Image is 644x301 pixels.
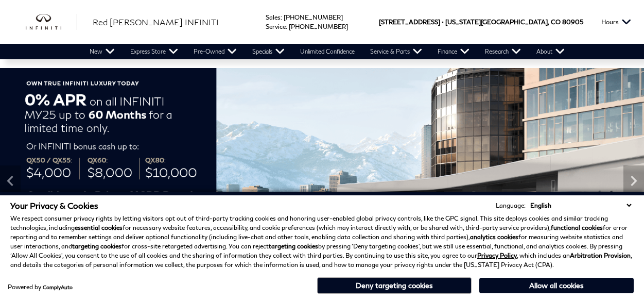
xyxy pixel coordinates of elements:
[93,16,219,28] a: Red [PERSON_NAME] INFINITI
[623,165,644,196] div: Next
[75,224,123,231] strong: essential cookies
[10,200,98,210] span: Your Privacy & Cookies
[317,277,472,294] button: Deny targeting cookies
[8,284,73,290] div: Powered by
[570,252,631,259] strong: Arbitration Provision
[551,224,603,231] strong: functional cookies
[477,44,529,59] a: Research
[186,44,245,59] a: Pre-Owned
[245,44,292,59] a: Specials
[477,252,517,259] a: Privacy Policy
[123,44,186,59] a: Express Store
[286,23,287,30] span: :
[72,242,121,250] strong: targeting cookies
[26,14,77,30] a: infiniti
[379,18,583,26] a: [STREET_ADDRESS] • [US_STATE][GEOGRAPHIC_DATA], CO 80905
[362,44,430,59] a: Service & Parts
[292,44,362,59] a: Unlimited Confidence
[93,17,219,27] span: Red [PERSON_NAME] INFINITI
[470,233,518,241] strong: analytics cookies
[269,242,318,250] strong: targeting cookies
[266,13,281,21] span: Sales
[82,44,123,59] a: New
[26,14,77,30] img: INFINITI
[529,44,572,59] a: About
[479,278,634,293] button: Allow all cookies
[82,44,572,59] nav: Main Navigation
[281,13,282,21] span: :
[289,23,348,30] a: [PHONE_NUMBER]
[266,23,286,30] span: Service
[528,200,634,210] select: Language Select
[496,203,526,209] div: Language:
[284,13,343,21] a: [PHONE_NUMBER]
[10,214,634,270] p: We respect consumer privacy rights by letting visitors opt out of third-party tracking cookies an...
[43,284,73,290] a: ComplyAuto
[430,44,477,59] a: Finance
